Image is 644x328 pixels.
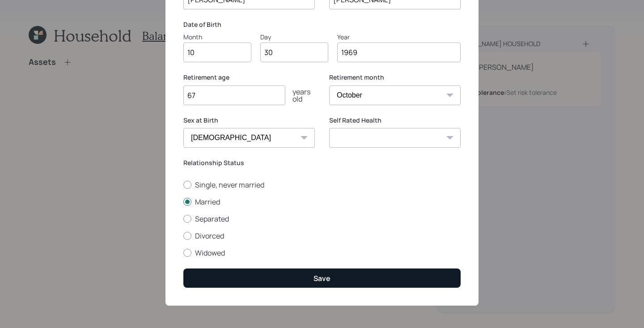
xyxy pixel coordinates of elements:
[183,268,461,288] button: Save
[260,43,328,62] input: Day
[183,158,461,167] label: Relationship Status
[329,116,461,125] label: Self Rated Health
[337,32,461,42] div: Year
[183,73,315,82] label: Retirement age
[183,248,461,258] label: Widowed
[183,180,461,190] label: Single, never married
[183,32,251,42] div: Month
[183,43,251,62] input: Month
[183,116,315,125] label: Sex at Birth
[183,197,461,207] label: Married
[285,88,315,102] div: years old
[183,231,461,241] label: Divorced
[183,20,461,29] label: Date of Birth
[260,32,328,42] div: Day
[183,214,461,224] label: Separated
[329,73,461,82] label: Retirement month
[314,273,330,283] div: Save
[337,43,461,62] input: Year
